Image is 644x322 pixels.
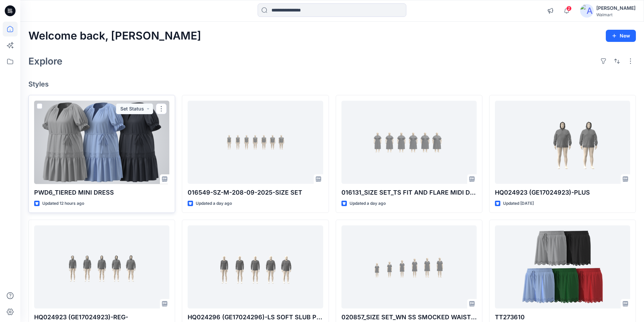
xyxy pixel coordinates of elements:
[28,56,63,67] h2: Explore
[341,188,477,197] p: 016131_SIZE SET_TS FIT AND FLARE MIDI DRESS
[596,4,636,12] div: [PERSON_NAME]
[34,101,169,184] a: PWD6_TIERED MINI DRESS
[341,101,477,184] a: 016131_SIZE SET_TS FIT AND FLARE MIDI DRESS
[188,313,323,322] p: HQ024296 (GE17024296)-LS SOFT SLUB POCKET CREW-REG
[495,101,630,184] a: HQ024923 (GE17024923)-PLUS
[188,101,323,184] a: 016549-SZ-M-208-09-2025-SIZE SET
[42,200,84,207] p: Updated 12 hours ago
[188,188,323,197] p: 016549-SZ-M-208-09-2025-SIZE SET
[606,30,636,42] button: New
[503,200,534,207] p: Updated [DATE]
[495,188,630,197] p: HQ024923 (GE17024923)-PLUS
[34,225,169,309] a: HQ024923 (GE17024923)-REG-
[28,30,201,42] h2: Welcome back, [PERSON_NAME]
[495,313,630,322] p: TT273610
[495,225,630,309] a: TT273610
[188,225,323,309] a: HQ024296 (GE17024296)-LS SOFT SLUB POCKET CREW-REG
[34,188,169,197] p: PWD6_TIERED MINI DRESS
[566,6,572,11] span: 2
[341,313,477,322] p: 020857_SIZE SET_WN SS SMOCKED WAIST DR
[580,4,594,18] img: avatar
[341,225,477,309] a: 020857_SIZE SET_WN SS SMOCKED WAIST DR
[28,80,636,88] h4: Styles
[596,12,636,17] div: Walmart
[196,200,232,207] p: Updated a day ago
[350,200,386,207] p: Updated a day ago
[34,313,169,322] p: HQ024923 (GE17024923)-REG-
